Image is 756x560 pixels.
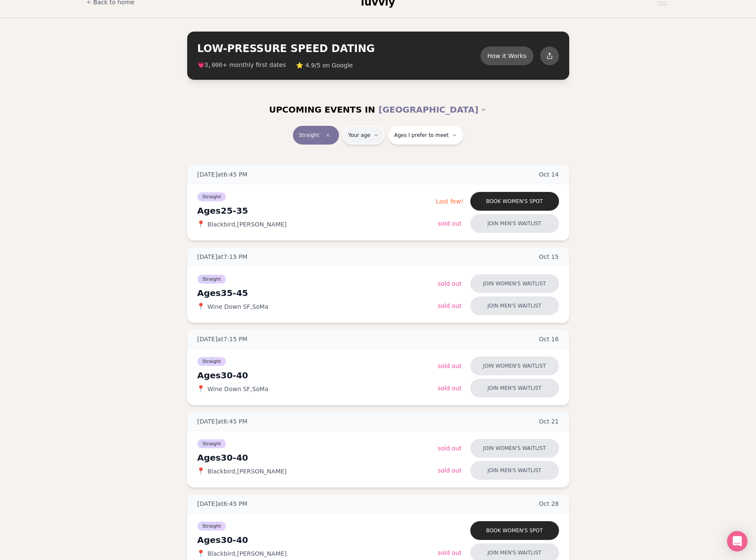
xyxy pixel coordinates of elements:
[438,280,462,287] span: Sold Out
[539,252,559,261] span: Oct 15
[470,379,559,398] button: Join men's waitlist
[539,335,559,343] span: Oct 16
[438,302,462,309] span: Sold Out
[299,132,319,139] span: Straight
[197,61,286,70] span: 💗 + monthly first dates
[197,522,226,531] span: Straight
[379,100,487,119] button: [GEOGRAPHIC_DATA]
[269,104,375,116] span: UPCOMING EVENTS IN
[197,252,248,261] span: [DATE] at 7:15 PM
[208,467,287,476] span: Blackbird , [PERSON_NAME]
[197,42,481,55] h2: LOW-PRESSURE SPEED DATING
[394,132,449,139] span: Ages I prefer to meet
[197,221,204,228] span: 📍
[470,214,559,233] button: Join men's waitlist
[323,130,333,140] span: Clear event type filter
[470,296,559,315] button: Join men's waitlist
[208,302,269,311] span: Wine Down SF , SoMa
[197,386,204,392] span: 📍
[197,287,438,299] div: Ages 35-45
[539,417,559,426] span: Oct 21
[197,452,438,464] div: Ages 30-40
[438,363,462,369] span: Sold Out
[197,275,226,284] span: Straight
[727,531,747,551] div: Open Intercom Messenger
[208,549,287,558] span: Blackbird , [PERSON_NAME]
[539,170,559,179] span: Oct 14
[208,385,269,393] span: Wine Down SF , SoMa
[438,220,462,227] span: Sold Out
[197,335,248,343] span: [DATE] at 7:15 PM
[348,132,371,139] span: Your age
[481,46,533,65] button: How it Works
[197,369,438,381] div: Ages 30-40
[197,205,436,217] div: Ages 25-35
[470,439,559,458] button: Join women's waitlist
[438,445,462,452] span: Sold Out
[470,192,559,211] button: Book women's spot
[197,303,204,310] span: 📍
[293,126,339,145] button: StraightClear event type filter
[438,549,462,556] span: Sold Out
[197,357,226,366] span: Straight
[197,550,204,557] span: 📍
[197,534,438,546] div: Ages 30-40
[539,499,559,508] span: Oct 28
[205,62,223,69] span: 3,000
[436,198,463,205] span: Last few!
[197,170,248,179] span: [DATE] at 6:45 PM
[197,439,226,448] span: Straight
[470,357,559,375] button: Join women's waitlist
[197,192,226,201] span: Straight
[470,274,559,293] button: Join women's waitlist
[197,417,248,426] span: [DATE] at 6:45 PM
[470,521,559,540] button: Book women's spot
[197,468,204,475] span: 📍
[342,126,385,145] button: Your age
[208,220,287,229] span: Blackbird , [PERSON_NAME]
[197,499,248,508] span: [DATE] at 6:45 PM
[438,467,462,474] span: Sold Out
[438,385,462,392] span: Sold Out
[296,61,353,70] span: ⭐ 4.9/5 on Google
[388,126,463,145] button: Ages I prefer to meet
[470,461,559,480] button: Join men's waitlist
